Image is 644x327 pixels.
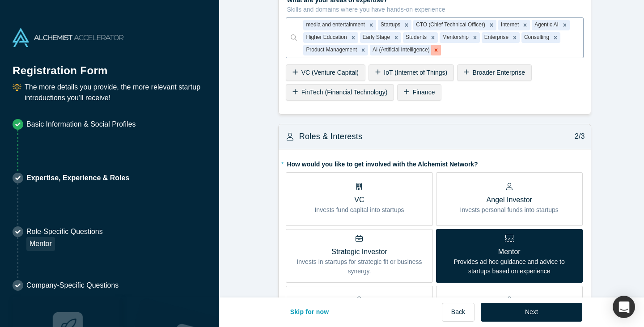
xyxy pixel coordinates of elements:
div: Agentic AI [532,20,560,30]
div: Remove Mentorship [470,32,480,43]
div: Mentor [26,237,55,251]
span: IoT (Internet of Things) [384,69,447,76]
h1: Registration Form [13,53,207,79]
h3: Roles & Interests [299,131,363,143]
p: The more details you provide, the more relevant startup introductions you’ll receive! [25,82,207,103]
div: Remove Higher Education [348,32,358,43]
div: Remove Enterprise [510,32,520,43]
div: Remove Early Stage [391,32,401,43]
p: Invests fund capital into startups [314,205,404,215]
p: Role-Specific Questions [26,226,103,237]
button: Next [481,303,582,322]
p: Invests personal funds into startups [460,205,559,215]
p: Skills and domains where you have hands-on experience [287,5,584,14]
div: Remove Consulting [551,32,560,43]
button: Back [442,303,475,322]
div: Internet [498,20,520,30]
img: Alchemist Accelerator Logo [13,28,123,47]
span: Broader Enterprise [472,69,525,76]
div: Mentorship [440,32,470,43]
p: Basic Information & Social Profiles [26,119,136,130]
div: Consulting [521,32,551,43]
div: Students [403,32,428,43]
div: IoT (Internet of Things) [369,64,454,81]
label: How would you like to get involved with the Alchemist Network? [286,157,584,169]
div: Remove CTO (Chief Technical Officer) [487,20,496,30]
p: Strategic Investor [292,246,426,257]
p: Invests in startups for strategic fit or business synergy. [292,257,426,276]
span: Finance [413,89,435,96]
div: Remove Startups [402,20,411,30]
div: CTO (Chief Technical Officer) [413,20,487,30]
div: VC (Venture Capital) [286,64,365,81]
div: AI (Artificial Intelligence) [370,45,431,55]
div: Remove Product Management [358,45,368,55]
div: Broader Enterprise [457,64,532,81]
p: Company-Specific Questions [26,280,119,291]
div: Remove media and entertainment [366,20,376,30]
div: Remove Internet [520,20,530,30]
div: Remove Agentic AI [560,20,570,30]
p: Expertise, Experience & Roles [26,173,129,183]
div: Early Stage [360,32,391,43]
p: Mentor [443,246,576,257]
div: FinTech (Financial Technology) [286,84,394,101]
div: Finance [397,84,441,101]
div: Enterprise [482,32,510,43]
div: media and entertainment [303,20,366,30]
span: FinTech (Financial Technology) [301,89,388,96]
div: Remove AI (Artificial Intelligence) [431,45,441,55]
button: Skip for now [281,303,339,322]
p: Provides ad hoc guidance and advice to startups based on experience [443,257,576,276]
div: Startups [378,20,402,30]
p: VC [314,195,404,205]
p: Angel Investor [460,195,559,205]
div: Product Management [303,45,358,55]
div: Remove Students [428,32,438,43]
p: 2/3 [570,131,585,142]
span: VC (Venture Capital) [301,69,359,76]
div: Higher Education [303,32,348,43]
